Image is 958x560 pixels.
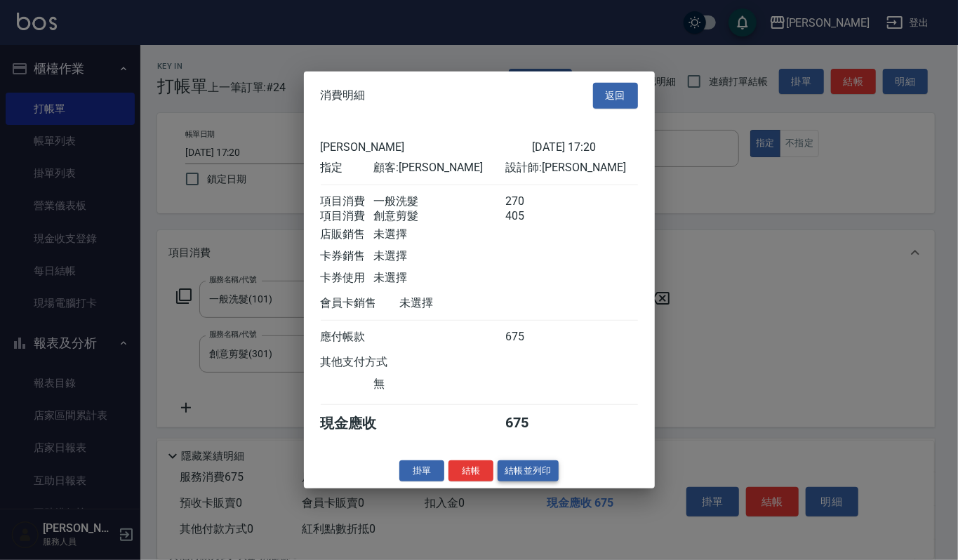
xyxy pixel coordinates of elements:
button: 掛單 [399,460,444,481]
div: 270 [505,194,558,208]
button: 結帳並列印 [498,460,559,481]
div: 未選擇 [373,227,505,241]
div: 未選擇 [373,270,505,285]
button: 結帳 [448,460,493,481]
div: 應付帳款 [321,329,373,344]
div: 指定 [321,160,373,175]
div: 405 [505,208,558,223]
div: 設計師: [PERSON_NAME] [505,160,637,175]
div: 卡券銷售 [321,248,373,263]
div: 顧客: [PERSON_NAME] [373,160,505,175]
button: 返回 [593,83,638,109]
div: 項目消費 [321,194,373,208]
div: 卡券使用 [321,270,373,285]
div: [PERSON_NAME] [321,140,532,153]
div: 675 [505,413,558,432]
div: 未選擇 [373,248,505,263]
div: 店販銷售 [321,227,373,241]
div: 其他支付方式 [321,354,427,369]
div: 會員卡銷售 [321,295,400,310]
div: 項目消費 [321,208,373,223]
div: 675 [505,329,558,344]
div: 一般洗髮 [373,194,505,208]
div: 創意剪髮 [373,208,505,223]
div: [DATE] 17:20 [532,140,638,153]
div: 未選擇 [400,295,532,310]
span: 消費明細 [321,88,366,102]
div: 現金應收 [321,413,400,432]
div: 無 [373,376,505,391]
